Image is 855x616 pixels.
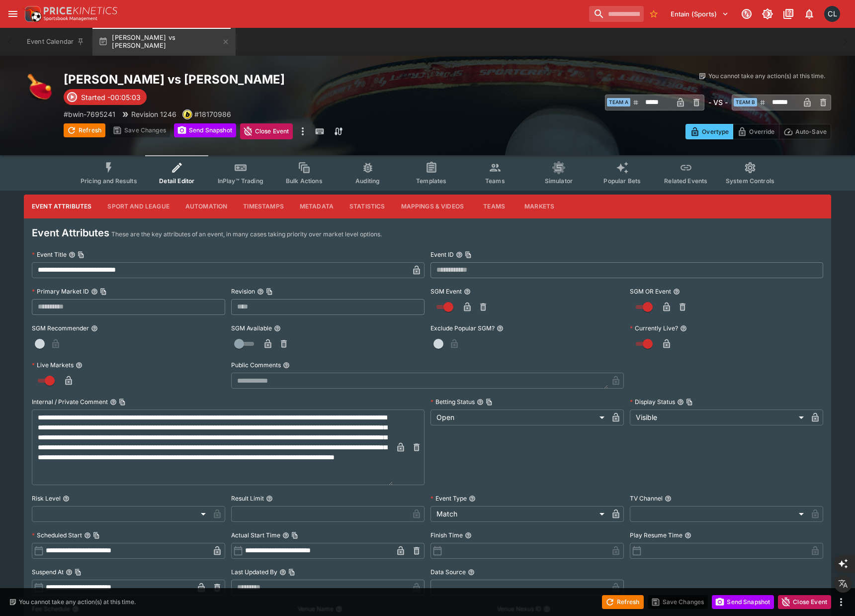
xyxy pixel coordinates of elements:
button: SGM OR Event [673,288,680,295]
p: You cannot take any action(s) at this time. [708,72,825,81]
p: You cannot take any action(s) at this time. [19,598,136,607]
button: Toggle light/dark mode [759,5,776,23]
button: Currently Live? [680,325,687,332]
h4: Event Attributes [32,226,109,239]
button: Refresh [64,123,105,137]
button: Primary Market IDCopy To Clipboard [91,288,98,295]
p: Public Comments [231,361,281,369]
p: Event Title [32,250,67,259]
button: Data Source [468,569,475,576]
button: Event TitleCopy To Clipboard [69,251,76,258]
p: Actual Start Time [231,531,280,539]
span: Team B [734,98,757,106]
p: Primary Market ID [32,287,89,296]
p: Data Source [430,568,466,576]
button: Event Type [469,495,476,502]
p: These are the key attributes of an event, in many cases taking priority over market level options. [111,229,382,239]
p: Last Updated By [231,568,277,576]
button: Auto-Save [779,124,831,139]
p: Scheduled Start [32,531,82,539]
button: Copy To Clipboard [119,399,126,406]
p: Copy To Clipboard [194,109,231,119]
button: Chad Liu [821,3,843,25]
button: Public Comments [283,362,290,369]
button: Last Updated ByCopy To Clipboard [279,569,286,576]
button: TV Channel [665,495,672,502]
button: Suspend AtCopy To Clipboard [66,569,73,576]
button: Statistics [342,195,393,218]
button: Result Limit [266,495,273,502]
div: Start From [685,124,831,139]
p: SGM OR Event [630,287,671,296]
button: Copy To Clipboard [486,399,493,406]
p: Event Type [430,494,467,503]
button: more [297,123,309,139]
p: Copy To Clipboard [64,109,115,119]
button: Mappings & Videos [393,195,472,218]
button: Copy To Clipboard [291,532,298,539]
button: Display StatusCopy To Clipboard [677,399,684,406]
p: Revision [231,287,255,296]
p: Betting Status [430,398,475,406]
button: Copy To Clipboard [686,399,693,406]
img: table_tennis.png [24,72,56,103]
p: SGM Available [231,324,272,332]
button: Connected to PK [738,5,756,23]
button: Copy To Clipboard [75,569,82,576]
div: bwin [182,109,192,119]
p: TV Channel [630,494,663,503]
p: Override [749,126,774,137]
button: Send Snapshot [712,595,774,609]
button: Copy To Clipboard [100,288,107,295]
button: Play Resume Time [684,532,691,539]
div: Visible [630,410,807,425]
span: Templates [416,177,446,185]
span: Simulator [545,177,573,185]
p: Finish Time [430,531,463,539]
button: Exclude Popular SGM? [497,325,504,332]
button: Risk Level [63,495,70,502]
button: Teams [472,195,516,218]
p: SGM Event [430,287,462,296]
p: Risk Level [32,494,61,503]
p: Result Limit [231,494,264,503]
p: Overtype [702,126,729,137]
button: Send Snapshot [174,123,236,137]
img: Sportsbook Management [44,16,97,21]
p: Live Markets [32,361,74,369]
p: Revision 1246 [131,109,176,119]
button: Actual Start TimeCopy To Clipboard [282,532,289,539]
p: Auto-Save [795,126,827,137]
button: Internal / Private CommentCopy To Clipboard [110,399,117,406]
button: Live Markets [76,362,83,369]
button: Close Event [240,123,293,139]
button: Sport and League [99,195,177,218]
button: RevisionCopy To Clipboard [257,288,264,295]
p: Suspend At [32,568,64,576]
button: Copy To Clipboard [93,532,100,539]
p: Internal / Private Comment [32,398,108,406]
span: InPlay™ Trading [218,177,263,185]
span: Teams [485,177,505,185]
div: Match [430,506,608,522]
img: PriceKinetics [44,7,117,14]
button: Event IDCopy To Clipboard [456,251,463,258]
button: Automation [177,195,236,218]
button: open drawer [4,5,22,23]
button: Copy To Clipboard [78,251,85,258]
img: bwin.png [183,110,192,119]
p: Currently Live? [630,324,678,332]
button: Overtype [685,124,733,139]
button: No Bookmarks [646,6,662,22]
span: System Controls [726,177,774,185]
button: Close Event [778,595,831,609]
div: Open [430,410,608,425]
h2: Copy To Clipboard [64,72,447,87]
button: Override [733,124,779,139]
button: Finish Time [465,532,472,539]
button: Copy To Clipboard [266,288,273,295]
span: Popular Bets [603,177,641,185]
img: PriceKinetics Logo [22,4,42,24]
span: Pricing and Results [81,177,137,185]
span: Detail Editor [159,177,194,185]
